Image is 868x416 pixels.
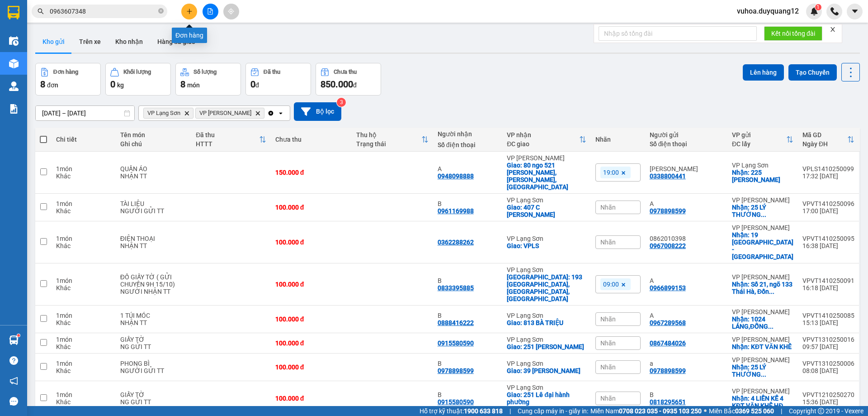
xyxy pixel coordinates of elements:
[321,79,353,90] span: 850.000
[120,391,187,398] div: GIẤY TỜ
[802,165,854,172] div: VPLS1410250099
[120,235,187,242] div: ĐIỆN THOẠI
[732,395,793,409] div: Nhận: 4 LIỀN KỀ 4 KĐT VĂN KHÊ HĐ
[650,312,723,319] div: A
[735,407,774,415] strong: 0369 525 060
[830,7,839,15] img: phone-icon
[120,288,187,295] div: NGƯỜI NHẬN TT
[275,363,347,371] div: 100.000 đ
[420,406,503,416] span: Hỗ trợ kỹ thuật:
[56,360,111,367] div: 1 món
[275,239,347,246] div: 100.000 đ
[438,284,474,292] div: 0833395885
[851,7,859,15] span: caret-down
[56,136,111,143] div: Chi tiết
[175,63,241,96] button: Số lượng8món
[438,391,498,398] div: B
[120,207,187,215] div: NGƯỜI GỬI TT
[438,239,474,246] div: 0362288262
[603,168,619,177] span: 19:00
[743,64,784,81] button: Lên hàng
[507,343,586,350] div: Giao: 251 LÊ ĐẠI HÀNH
[438,207,474,215] div: 0961169988
[507,312,586,319] div: VP Lạng Sơn
[771,29,815,38] span: Kết nối tổng đài
[507,266,586,273] div: VP Lạng Sơn
[650,140,723,148] div: Số điện thoại
[275,136,347,143] div: Chưa thu
[732,196,793,204] div: VP [PERSON_NAME]
[600,316,616,323] span: Nhãn
[732,343,793,350] div: Nhận: KĐT VĂN KHÊ
[191,128,270,152] th: Toggle SortBy
[186,8,193,14] span: plus
[193,69,217,75] div: Số lượng
[730,5,806,17] span: vuhoa.duyquang12
[120,336,187,343] div: GIẤY TỜ
[509,406,511,416] span: |
[507,384,586,391] div: VP Lạng Sơn
[120,312,187,319] div: 1 TÚI MÓC
[120,131,187,139] div: Tên món
[56,235,111,242] div: 1 món
[600,363,616,371] span: Nhãn
[507,235,586,242] div: VP Lạng Sơn
[334,69,357,75] div: Chưa thu
[438,172,474,180] div: 0948098888
[507,367,586,374] div: Giao: 39 LÊ LỢI
[761,371,766,378] span: ...
[9,397,18,406] span: message
[502,128,590,152] th: Toggle SortBy
[507,391,586,413] div: Giao: 251 Lê đại hành phường đông kinh
[802,343,854,350] div: 09:57 [DATE]
[250,79,255,90] span: 0
[56,312,111,319] div: 1 món
[802,312,854,319] div: VPVT1410250085
[650,339,686,347] div: 0867484026
[727,128,798,152] th: Toggle SortBy
[181,4,197,19] button: plus
[196,131,259,139] div: Đã thu
[802,336,854,343] div: VPVT1310250016
[277,110,284,117] svg: open
[595,136,641,143] div: Nhãn
[650,200,723,207] div: A
[203,4,218,19] button: file-add
[732,162,793,169] div: VP Lạng Sơn
[223,4,239,19] button: aim
[56,284,111,292] div: Khác
[507,336,586,343] div: VP Lạng Sơn
[802,172,854,180] div: 17:32 [DATE]
[158,8,164,14] span: close-circle
[830,26,836,33] span: close
[275,316,347,323] div: 100.000 đ
[56,242,111,249] div: Khác
[56,398,111,406] div: Khác
[507,319,586,326] div: Giao: 813 BÀ TRIỆU
[732,131,786,139] div: VP gửi
[56,165,111,172] div: 1 món
[650,284,686,292] div: 0966899153
[438,367,474,374] div: 0978898599
[72,31,108,53] button: Trên xe
[438,165,498,172] div: A
[732,387,793,395] div: VP [PERSON_NAME]
[56,391,111,398] div: 1 món
[196,140,259,148] div: HTTT
[337,98,346,107] sup: 3
[802,367,854,374] div: 08:08 [DATE]
[769,288,774,295] span: ...
[120,398,187,406] div: NG GỬI TT
[798,128,859,152] th: Toggle SortBy
[120,165,187,172] div: QUẦN ÁO
[8,6,19,19] img: logo-vxr
[464,407,503,415] strong: 1900 633 818
[619,407,702,415] strong: 0708 023 035 - 0935 103 250
[802,319,854,326] div: 15:13 [DATE]
[802,360,854,367] div: VPVT1310250006
[56,207,111,215] div: Khác
[120,200,187,207] div: TÀI LIỆU
[56,277,111,284] div: 1 món
[123,69,151,75] div: Khối lượng
[781,406,782,416] span: |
